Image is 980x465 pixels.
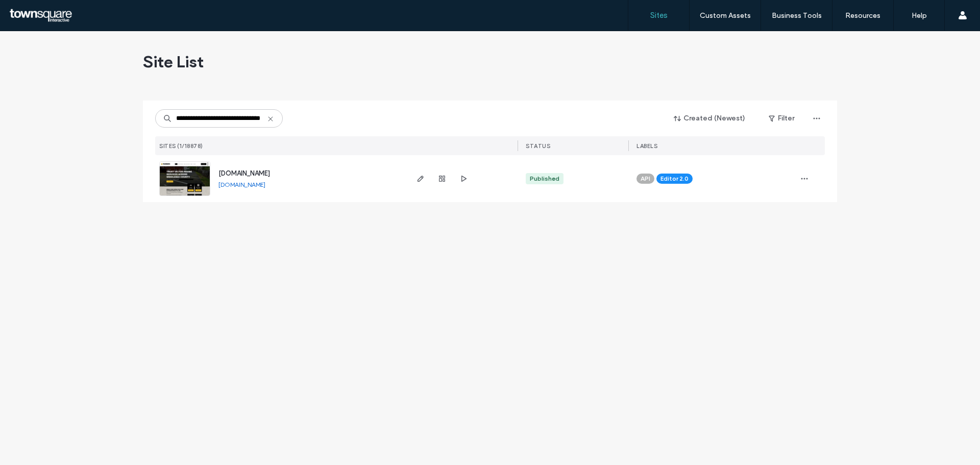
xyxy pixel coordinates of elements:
div: Published [530,174,559,183]
span: API [641,174,650,183]
a: [DOMAIN_NAME] [218,169,270,177]
label: Sites [650,11,668,20]
span: STATUS [526,142,550,150]
button: Filter [758,110,804,127]
span: Editor 2.0 [660,174,689,183]
label: Custom Assets [700,11,751,20]
span: LABELS [636,142,657,150]
button: Created (Newest) [665,110,754,127]
span: SITES (1/18878) [159,142,203,150]
label: Business Tools [772,11,822,20]
span: Help [23,7,44,16]
label: Help [912,11,927,20]
a: [DOMAIN_NAME] [218,181,265,188]
span: Site List [143,52,204,72]
label: Resources [845,11,880,20]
